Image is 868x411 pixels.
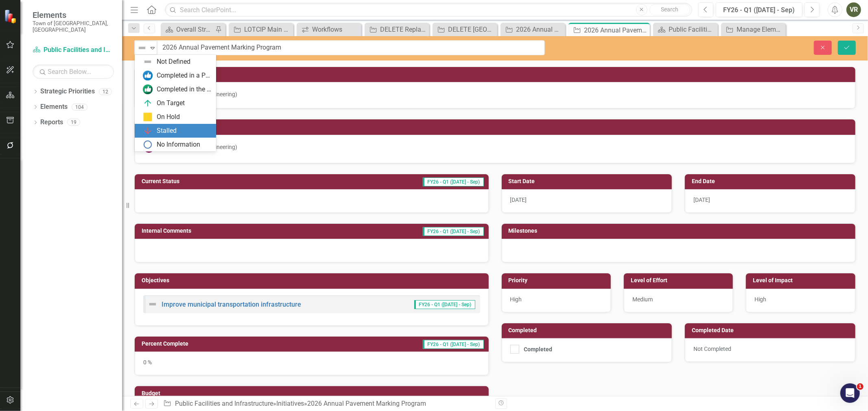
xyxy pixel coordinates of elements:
div: FY26 - Q1 ([DATE] - Sep) [719,5,800,15]
div: Not Defined [157,57,190,67]
div: » » [163,399,489,409]
h3: Percent Complete [142,341,289,347]
a: Public Facilities and Infrastructure [175,400,273,407]
span: 1 [857,383,864,390]
span: FY26 - Q1 ([DATE] - Sep) [423,177,484,186]
span: High [754,296,766,303]
div: DELETE [GEOGRAPHIC_DATA] [448,24,495,35]
a: LOTCIP Main St Recon & Safety Phases 1 & 2 (#L159-0005 & 0006, 30147 & TBD) [231,24,291,35]
span: [DATE] [510,197,527,203]
a: Workflows [299,24,359,35]
img: Completed in the Last Quarter [143,84,153,94]
img: Not Defined [143,57,153,67]
a: DELETE Replace Traffic Signs (30107) [367,24,427,35]
img: On Hold [143,112,153,122]
div: 104 [72,104,87,110]
div: LOTCIP Main St Recon & Safety Phases 1 & 2 (#L159-0005 & 0006, 30147 & TBD) [244,24,291,35]
a: Overall Strategy [163,24,213,35]
div: Not Completed [685,338,855,362]
h3: Completed Date [692,327,851,333]
iframe: Intercom live chat [840,383,860,403]
div: Completed in a Previous Quarter [157,71,211,80]
h3: Objectives [142,277,485,283]
input: Search ClearPoint... [165,3,692,17]
div: Overall Strategy [176,24,213,35]
div: 2026 Annual Pavement Preservation Program (Roads) [516,24,563,35]
img: ClearPoint Strategy [4,9,18,24]
img: On Target [143,98,153,108]
h3: Level of Impact [753,277,851,283]
div: 2026 Annual Pavement Marking Program [307,400,426,407]
div: Public Facilities and Infrastructure [669,24,716,35]
button: VR [846,2,861,17]
div: On Hold [157,112,180,122]
img: Not Defined [137,43,147,53]
h3: Collaborators [142,123,851,130]
a: Manage Elements [723,24,784,35]
span: FY26 - Q1 ([DATE] - Sep) [423,227,484,236]
div: Stalled [157,126,177,136]
div: DELETE Replace Traffic Signs (30107) [380,24,427,35]
div: Workflows [312,24,359,35]
h3: Current Status [142,178,272,184]
small: Town of [GEOGRAPHIC_DATA], [GEOGRAPHIC_DATA] [33,20,114,33]
div: Manage Elements [737,24,784,35]
span: [DATE] [693,197,710,203]
h3: Budget [142,390,485,396]
span: FY26 - Q1 ([DATE] - Sep) [414,300,475,309]
span: FY26 - Q1 ([DATE] - Sep) [423,340,484,349]
a: 2026 Annual Pavement Preservation Program (Roads) [503,24,563,35]
div: On Target [157,99,185,108]
h3: Milestones [509,228,852,234]
h3: Completed [509,327,668,333]
div: Completed in the Last Quarter [157,85,211,94]
span: Medium [632,296,653,303]
img: No Information [143,140,153,149]
img: Completed in a Previous Quarter [143,71,153,80]
img: Not Defined [148,299,157,309]
div: 0 % [135,352,489,375]
div: 2026 Annual Pavement Marking Program [584,25,648,35]
div: No Information [157,140,200,149]
h3: Start Date [509,178,668,184]
span: High [510,296,522,303]
h3: Owner [142,71,851,77]
a: Elements [40,102,68,112]
input: Search Below... [33,65,114,79]
button: Search [649,4,690,15]
button: FY26 - Q1 ([DATE] - Sep) [716,2,802,17]
h3: End Date [692,178,851,184]
div: 19 [67,119,80,126]
input: This field is required [157,40,545,55]
a: Public Facilities and Infrastructure [655,24,716,35]
a: Reports [40,118,63,127]
a: Strategic Priorities [40,87,95,96]
a: Public Facilities and Infrastructure [33,45,114,55]
h3: Internal Comments [142,228,294,234]
span: Search [661,6,678,13]
img: Stalled [143,126,153,136]
a: DELETE [GEOGRAPHIC_DATA] [435,24,495,35]
h3: Level of Effort [631,277,729,283]
a: Improve municipal transportation infrastructure [162,301,301,308]
div: 12 [99,88,112,95]
h3: Priority [509,277,607,283]
span: Elements [33,10,114,20]
a: Initiatives [276,400,304,407]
